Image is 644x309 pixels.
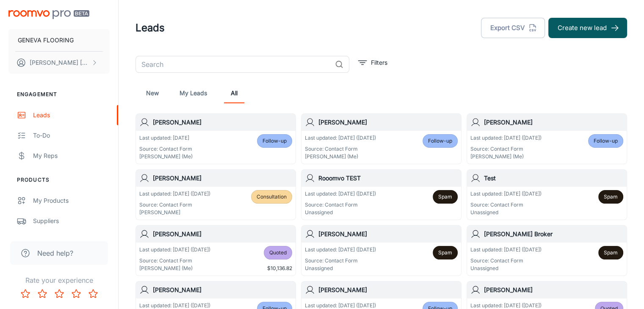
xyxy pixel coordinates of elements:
[139,145,193,153] p: Source: Contact Form
[438,193,452,201] span: Spam
[301,113,462,164] a: [PERSON_NAME]Last updated: [DATE] ([DATE])Source: Contact Form[PERSON_NAME] (Me)Follow-up
[153,174,292,183] h6: [PERSON_NAME]
[139,209,210,216] p: [PERSON_NAME]
[257,193,287,201] span: Consultation
[18,36,74,45] p: GENEVA FLOORING
[470,209,542,216] p: Unassigned
[7,275,111,285] p: Rate your experience
[153,118,292,127] h6: [PERSON_NAME]
[467,113,627,164] a: [PERSON_NAME]Last updated: [DATE] ([DATE])Source: Contact Form[PERSON_NAME] (Me)Follow-up
[33,110,110,120] div: Leads
[318,174,458,183] h6: Rooomvo TEST
[318,229,458,239] h6: [PERSON_NAME]
[139,153,193,160] p: [PERSON_NAME] (Me)
[470,153,542,160] p: [PERSON_NAME] (Me)
[68,285,85,302] button: Rate 4 star
[135,56,332,73] input: Search
[604,249,618,257] span: Spam
[139,265,210,272] p: [PERSON_NAME] (Me)
[371,58,387,67] p: Filters
[267,265,292,272] span: $10,136.82
[318,118,458,127] h6: [PERSON_NAME]
[470,145,542,153] p: Source: Contact Form
[8,10,89,19] img: Roomvo PRO Beta
[8,52,110,74] button: [PERSON_NAME] [PERSON_NAME]
[301,225,462,276] a: [PERSON_NAME]Last updated: [DATE] ([DATE])Source: Contact FormUnassignedSpam
[17,285,34,302] button: Rate 1 star
[135,225,296,276] a: [PERSON_NAME]Last updated: [DATE] ([DATE])Source: Contact Form[PERSON_NAME] (Me)Quoted$10,136.82
[33,216,110,226] div: Suppliers
[8,29,110,51] button: GENEVA FLOORING
[37,248,73,258] span: Need help?
[30,58,89,67] p: [PERSON_NAME] [PERSON_NAME]
[85,285,102,302] button: Rate 5 star
[604,193,618,201] span: Spam
[305,265,376,272] p: Unassigned
[135,113,296,164] a: [PERSON_NAME]Last updated: [DATE]Source: Contact Form[PERSON_NAME] (Me)Follow-up
[438,249,452,257] span: Spam
[356,56,390,69] button: filter
[263,137,287,145] span: Follow-up
[142,83,163,103] a: New
[305,145,376,153] p: Source: Contact Form
[51,285,68,302] button: Rate 3 star
[33,196,110,205] div: My Products
[153,229,292,239] h6: [PERSON_NAME]
[139,201,210,209] p: Source: Contact Form
[548,18,627,38] button: Create new lead
[484,229,623,239] h6: [PERSON_NAME] Broker
[139,190,210,198] p: Last updated: [DATE] ([DATE])
[318,285,458,295] h6: [PERSON_NAME]
[470,134,542,142] p: Last updated: [DATE] ([DATE])
[224,83,244,103] a: All
[139,257,210,265] p: Source: Contact Form
[180,83,207,103] a: My Leads
[484,118,623,127] h6: [PERSON_NAME]
[269,249,287,257] span: Quoted
[470,257,542,265] p: Source: Contact Form
[470,246,542,254] p: Last updated: [DATE] ([DATE])
[33,151,110,160] div: My Reps
[484,285,623,295] h6: [PERSON_NAME]
[305,153,376,160] p: [PERSON_NAME] (Me)
[305,134,376,142] p: Last updated: [DATE] ([DATE])
[305,190,376,198] p: Last updated: [DATE] ([DATE])
[135,20,165,36] h1: Leads
[594,137,618,145] span: Follow-up
[301,169,462,220] a: Rooomvo TESTLast updated: [DATE] ([DATE])Source: Contact FormUnassignedSpam
[305,257,376,265] p: Source: Contact Form
[481,18,545,38] button: Export CSV
[305,246,376,254] p: Last updated: [DATE] ([DATE])
[470,190,542,198] p: Last updated: [DATE] ([DATE])
[467,225,627,276] a: [PERSON_NAME] BrokerLast updated: [DATE] ([DATE])Source: Contact FormUnassignedSpam
[33,131,110,140] div: To-do
[139,246,210,254] p: Last updated: [DATE] ([DATE])
[34,285,51,302] button: Rate 2 star
[484,174,623,183] h6: Test
[467,169,627,220] a: TestLast updated: [DATE] ([DATE])Source: Contact FormUnassignedSpam
[470,201,542,209] p: Source: Contact Form
[135,169,296,220] a: [PERSON_NAME]Last updated: [DATE] ([DATE])Source: Contact Form[PERSON_NAME]Consultation
[153,285,292,295] h6: [PERSON_NAME]
[139,134,193,142] p: Last updated: [DATE]
[470,265,542,272] p: Unassigned
[428,137,452,145] span: Follow-up
[305,209,376,216] p: Unassigned
[305,201,376,209] p: Source: Contact Form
